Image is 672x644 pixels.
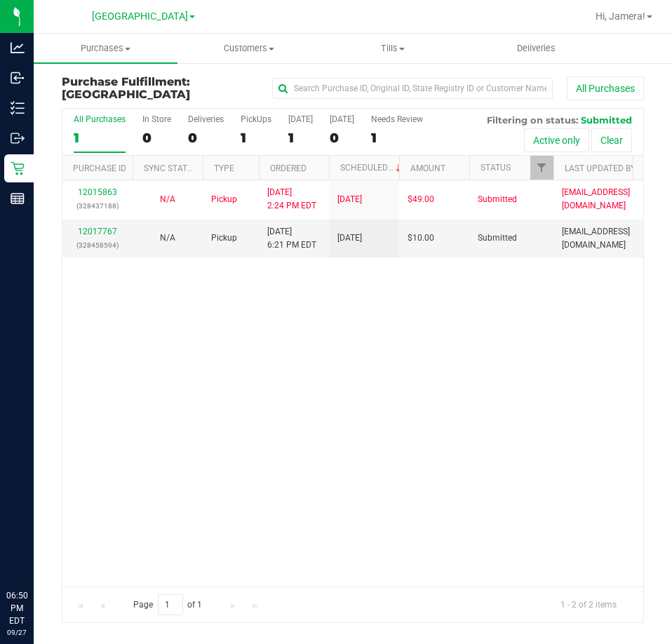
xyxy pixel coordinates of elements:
[337,232,362,245] span: [DATE]
[160,232,175,245] button: N/A
[41,530,58,546] iframe: Resource center unread badge
[267,186,316,213] span: [DATE] 2:24 PM EDT
[270,163,307,173] a: Ordered
[71,199,124,213] p: (328437188)
[178,42,321,55] span: Customers
[11,192,25,206] inline-svg: Reports
[74,114,126,124] div: All Purchases
[74,130,126,146] div: 1
[6,627,27,638] p: 09/27
[410,163,445,173] a: Amount
[337,193,362,206] span: [DATE]
[11,41,25,55] inline-svg: Analytics
[214,163,234,173] a: Type
[549,594,628,615] span: 1 - 2 of 2 items
[6,589,27,627] p: 06:50 PM EDT
[487,114,578,126] span: Filtering on status:
[272,78,553,99] input: Search Purchase ID, Original ID, State Registry ID or Customer Name...
[241,114,271,124] div: PickUps
[188,130,224,146] div: 0
[34,34,177,63] a: Purchases
[142,130,171,146] div: 0
[160,233,175,243] span: Not Applicable
[581,114,632,126] span: Submitted
[371,130,423,146] div: 1
[288,130,313,146] div: 1
[62,76,256,100] h3: Purchase Fulfillment:
[464,34,608,63] a: Deliveries
[321,34,465,63] a: Tills
[591,128,632,152] button: Clear
[596,11,645,22] span: Hi, Jamera!
[160,194,175,204] span: Not Applicable
[330,130,354,146] div: 0
[340,163,404,173] a: Scheduled
[121,594,214,616] span: Page of 1
[481,163,511,173] a: Status
[142,114,171,124] div: In Store
[241,130,271,146] div: 1
[34,42,177,55] span: Purchases
[11,161,25,175] inline-svg: Retail
[158,594,183,616] input: 1
[11,101,25,115] inline-svg: Inventory
[267,225,316,252] span: [DATE] 6:21 PM EDT
[408,193,434,206] span: $49.00
[322,42,464,55] span: Tills
[144,163,198,173] a: Sync Status
[11,71,25,85] inline-svg: Inbound
[408,232,434,245] span: $10.00
[78,227,117,236] a: 12017767
[78,187,117,197] a: 12015863
[160,193,175,206] button: N/A
[330,114,354,124] div: [DATE]
[498,42,574,55] span: Deliveries
[371,114,423,124] div: Needs Review
[73,163,126,173] a: Purchase ID
[188,114,224,124] div: Deliveries
[92,11,188,22] span: [GEOGRAPHIC_DATA]
[478,232,517,245] span: Submitted
[177,34,321,63] a: Customers
[288,114,313,124] div: [DATE]
[530,156,553,180] a: Filter
[567,76,644,100] button: All Purchases
[565,163,636,173] a: Last Updated By
[11,131,25,145] inline-svg: Outbound
[62,88,190,101] span: [GEOGRAPHIC_DATA]
[524,128,589,152] button: Active only
[14,532,56,574] iframe: Resource center
[71,239,124,252] p: (328458594)
[211,232,237,245] span: Pickup
[211,193,237,206] span: Pickup
[478,193,517,206] span: Submitted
